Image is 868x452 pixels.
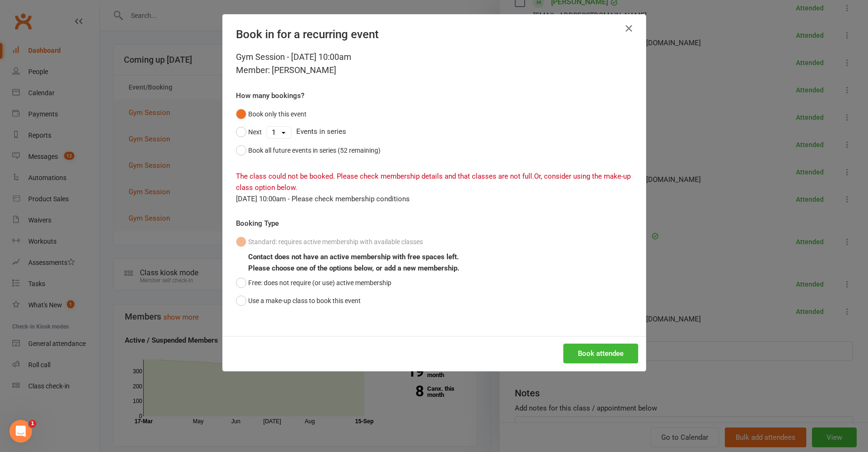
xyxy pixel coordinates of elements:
[236,141,381,159] button: Book all future events in series (52 remaining)
[9,420,32,443] iframe: Intercom live chat
[236,50,633,77] div: Gym Session - [DATE] 10:00am Member: [PERSON_NAME]
[563,344,638,363] button: Book attendee
[248,145,381,156] div: Book all future events in series (52 remaining)
[236,90,304,101] label: How many bookings?
[236,28,633,41] h4: Book in for a recurring event
[29,420,36,427] span: 1
[248,253,459,261] b: Contact does not have an active membership with free spaces left.
[236,218,279,229] label: Booking Type
[236,105,307,123] button: Book only this event
[236,123,633,141] div: Events in series
[248,264,459,272] b: Please choose one of the options below, or add a new membership.
[236,274,391,292] button: Free: does not require (or use) active membership
[236,123,262,141] button: Next
[236,193,633,205] div: [DATE] 10:00am - Please check membership conditions
[621,21,636,36] button: Close
[236,172,534,181] span: The class could not be booked. Please check membership details and that classes are not full.
[236,292,361,310] button: Use a make-up class to book this event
